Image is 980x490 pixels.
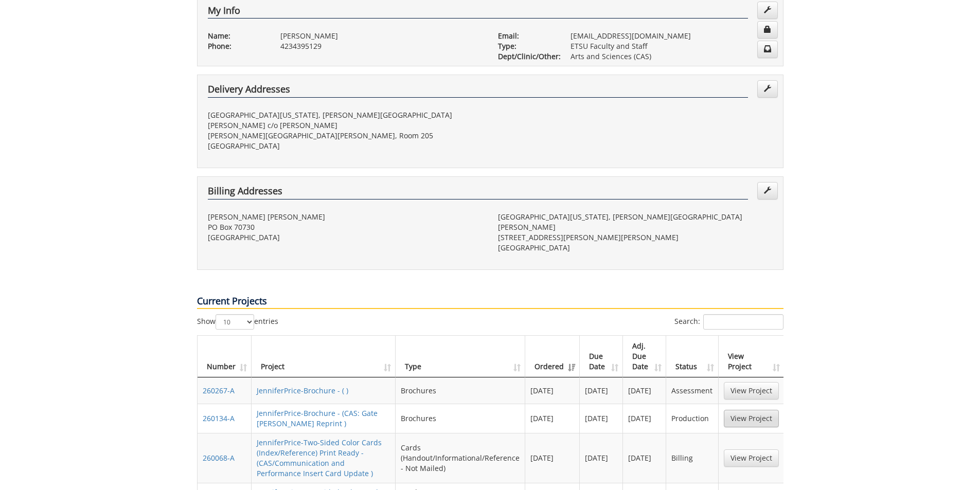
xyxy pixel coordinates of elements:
[757,2,778,19] a: Edit Info
[208,84,748,98] h4: Delivery Addresses
[757,80,778,98] a: Edit Addresses
[208,141,483,151] p: [GEOGRAPHIC_DATA]
[203,453,235,463] a: 260068-A
[580,377,623,404] td: [DATE]
[757,41,778,58] a: Change Communication Preferences
[525,404,580,433] td: [DATE]
[208,6,748,19] h4: My Info
[666,404,718,433] td: Production
[197,314,278,330] label: Show entries
[280,31,483,41] p: [PERSON_NAME]
[674,314,783,330] label: Search:
[623,377,666,404] td: [DATE]
[525,336,580,377] th: Ordered: activate to sort column ascending
[498,51,555,62] p: Dept/Clinic/Other:
[580,433,623,483] td: [DATE]
[571,41,773,51] p: ETSU Faculty and Staff
[203,386,235,395] a: 260267-A
[498,41,555,51] p: Type:
[498,232,773,243] p: [STREET_ADDRESS][PERSON_NAME][PERSON_NAME]
[666,433,718,483] td: Billing
[198,336,252,377] th: Number: activate to sort column ascending
[666,336,718,377] th: Status: activate to sort column ascending
[525,377,580,404] td: [DATE]
[257,438,382,478] a: JenniferPrice-Two-Sided Color Cards (Index/Reference) Print Ready - (CAS/Communication and Perfor...
[580,336,623,377] th: Due Date: activate to sort column ascending
[396,377,525,404] td: Brochures
[724,382,779,400] a: View Project
[666,377,718,404] td: Assessment
[396,433,525,483] td: Cards (Handout/Informational/Reference - Not Mailed)
[203,413,235,423] a: 260134-A
[498,31,555,41] p: Email:
[719,336,784,377] th: View Project: activate to sort column ascending
[724,449,779,467] a: View Project
[257,386,348,395] a: JenniferPrice-Brochure - ( )
[498,212,773,232] p: [GEOGRAPHIC_DATA][US_STATE], [PERSON_NAME][GEOGRAPHIC_DATA][PERSON_NAME]
[396,404,525,433] td: Brochures
[571,31,773,41] p: [EMAIL_ADDRESS][DOMAIN_NAME]
[208,186,748,199] h4: Billing Addresses
[208,212,483,222] p: [PERSON_NAME] [PERSON_NAME]
[280,41,483,51] p: 4234395129
[724,410,779,427] a: View Project
[208,131,483,141] p: [PERSON_NAME][GEOGRAPHIC_DATA][PERSON_NAME], Room 205
[208,232,483,243] p: [GEOGRAPHIC_DATA]
[208,41,265,51] p: Phone:
[757,182,778,199] a: Edit Addresses
[498,243,773,253] p: [GEOGRAPHIC_DATA]
[208,110,483,131] p: [GEOGRAPHIC_DATA][US_STATE], [PERSON_NAME][GEOGRAPHIC_DATA][PERSON_NAME] c/o [PERSON_NAME]
[623,336,666,377] th: Adj. Due Date: activate to sort column ascending
[257,408,378,428] a: JenniferPrice-Brochure - (CAS: Gate [PERSON_NAME] Reprint )
[623,433,666,483] td: [DATE]
[525,433,580,483] td: [DATE]
[757,21,778,39] a: Change Password
[623,404,666,433] td: [DATE]
[216,314,254,330] select: Showentries
[571,51,773,62] p: Arts and Sciences (CAS)
[252,336,396,377] th: Project: activate to sort column ascending
[208,31,265,41] p: Name:
[580,404,623,433] td: [DATE]
[197,295,783,309] p: Current Projects
[703,314,783,330] input: Search:
[396,336,525,377] th: Type: activate to sort column ascending
[208,222,483,232] p: PO Box 70730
